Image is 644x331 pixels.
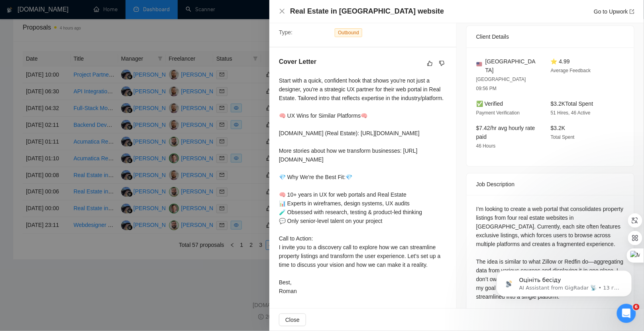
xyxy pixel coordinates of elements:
span: Outbound [335,28,362,37]
a: Go to Upworkexport [594,8,634,15]
span: [GEOGRAPHIC_DATA] 09:56 PM [476,77,526,91]
iframe: Intercom live chat [617,304,636,323]
div: Job Description [476,173,624,195]
span: 46 Hours [476,143,496,149]
button: Close [279,313,306,326]
span: Average Feedback [551,68,591,73]
span: ⭐ 4.99 [551,58,570,65]
span: 6 [633,304,640,310]
span: $3.2K [551,125,565,131]
div: Start with a quick, confident hook that shows you're not just a designer, you're a strategic UX p... [279,76,447,296]
h4: Real Estate in [GEOGRAPHIC_DATA] website [290,6,444,16]
span: ✅ Verified [476,100,503,107]
button: dislike [437,59,447,68]
span: Total Spent [551,134,575,140]
span: 51 Hires, 46 Active [551,110,591,116]
span: $7.42/hr avg hourly rate paid [476,125,535,140]
span: export [630,9,634,14]
div: Client Details [476,26,624,47]
img: 🇺🇸 [477,61,482,67]
span: Type: [279,29,293,35]
span: $3.2K Total Spent [551,100,593,107]
span: close [279,8,285,14]
span: Close [285,315,300,324]
h5: Cover Letter [279,57,316,67]
span: [GEOGRAPHIC_DATA] [485,57,538,75]
iframe: To enrich screen reader interactions, please activate Accessibility in Grammarly extension settings [485,254,644,309]
span: Payment Verification [476,110,520,116]
span: dislike [439,60,445,67]
span: like [427,60,433,67]
button: Close [279,8,285,15]
button: like [425,59,435,68]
